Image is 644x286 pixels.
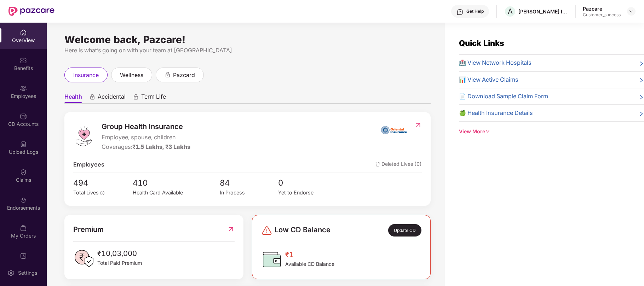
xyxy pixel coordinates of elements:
[518,8,568,15] div: [PERSON_NAME] INFRASTRUCTURE LIMITED
[583,5,621,12] div: Pazcare
[73,160,104,169] span: Employees
[638,60,644,67] span: right
[141,93,166,103] span: Term Life
[102,121,190,132] span: Group Health Insurance
[220,189,278,197] div: In Process
[275,224,330,237] span: Low CD Balance
[73,189,99,195] span: Total Lives
[278,176,336,189] span: 0
[20,57,27,64] img: svg+xml;base64,PHN2ZyBpZD0iQmVuZWZpdHMiIHhtbG5zPSJodHRwOi8vd3d3LnczLm9yZy8yMDAwL3N2ZyIgd2lkdGg9Ij...
[459,58,531,67] span: 🏥 View Network Hospitals
[73,126,94,147] img: logo
[375,162,380,167] img: deleteIcon
[285,249,334,260] span: ₹1
[73,176,117,189] span: 494
[120,71,143,80] span: wellness
[102,142,190,151] div: Coverages:
[73,248,94,269] img: PaidPremiumIcon
[97,259,142,267] span: Total Paid Premium
[133,176,220,189] span: 410
[20,197,27,204] img: svg+xml;base64,PHN2ZyBpZD0iRW5kb3JzZW1lbnRzIiB4bWxucz0iaHR0cDovL3d3dy53My5vcmcvMjAwMC9zdmciIHdpZH...
[638,93,644,101] span: right
[466,8,484,14] div: Get Help
[459,109,533,117] span: 🍏 Health Insurance Details
[98,93,126,103] span: Accidental
[375,160,422,169] span: Deleted Lives (0)
[133,189,220,197] div: Health Card Available
[173,71,195,80] span: pazcard
[16,269,39,276] div: Settings
[73,71,99,80] span: insurance
[508,7,513,16] span: A
[7,269,15,276] img: svg+xml;base64,PHN2ZyBpZD0iU2V0dGluZy0yMHgyMCIgeG1sbnM9Imh0dHA6Ly93d3cudzMub3JnLzIwMDAvc3ZnIiB3aW...
[102,133,190,142] span: Employee, spouse, children
[227,224,235,235] img: RedirectIcon
[20,85,27,92] img: svg+xml;base64,PHN2ZyBpZD0iRW1wbG95ZWVzIiB4bWxucz0iaHR0cDovL3d3dy53My5vcmcvMjAwMC9zdmciIHdpZHRoPS...
[64,46,431,55] div: Here is what’s going on with your team at [GEOGRAPHIC_DATA]
[456,8,464,16] img: svg+xml;base64,PHN2ZyBpZD0iSGVscC0zMngzMiIgeG1sbnM9Imh0dHA6Ly93d3cudzMub3JnLzIwMDAvc3ZnIiB3aWR0aD...
[20,224,27,232] img: svg+xml;base64,PHN2ZyBpZD0iTXlfT3JkZXJzIiBkYXRhLW5hbWU9Ik15IE9yZGVycyIgeG1sbnM9Imh0dHA6Ly93d3cudz...
[583,12,621,18] div: Customer_success
[485,129,490,134] span: down
[165,71,171,78] div: animation
[220,176,278,189] span: 84
[261,249,282,270] img: CDBalanceIcon
[459,38,504,48] span: Quick Links
[414,122,422,129] img: RedirectIcon
[133,94,139,100] div: animation
[64,37,431,42] div: Welcome back, Pazcare!
[8,7,54,16] img: New Pazcare Logo
[638,110,644,117] span: right
[388,224,422,237] div: Update CD
[459,75,518,84] span: 📊 View Active Claims
[20,252,27,259] img: svg+xml;base64,PHN2ZyBpZD0iVXBkYXRlZCIgeG1sbnM9Imh0dHA6Ly93d3cudzMub3JnLzIwMDAvc3ZnIiB3aWR0aD0iMj...
[97,248,142,259] span: ₹10,03,000
[20,169,27,176] img: svg+xml;base64,PHN2ZyBpZD0iQ2xhaW0iIHhtbG5zPSJodHRwOi8vd3d3LnczLm9yZy8yMDAwL3N2ZyIgd2lkdGg9IjIwIi...
[20,141,27,148] img: svg+xml;base64,PHN2ZyBpZD0iVXBsb2FkX0xvZ3MiIGRhdGEtbmFtZT0iVXBsb2FkIExvZ3MiIHhtbG5zPSJodHRwOi8vd3...
[20,29,27,36] img: svg+xml;base64,PHN2ZyBpZD0iSG9tZSIgeG1sbnM9Imh0dHA6Ly93d3cudzMub3JnLzIwMDAvc3ZnIiB3aWR0aD0iMjAiIG...
[285,260,334,268] span: Available CD Balance
[278,189,336,197] div: Yet to Endorse
[20,113,27,120] img: svg+xml;base64,PHN2ZyBpZD0iQ0RfQWNjb3VudHMiIGRhdGEtbmFtZT0iQ0QgQWNjb3VudHMiIHhtbG5zPSJodHRwOi8vd3...
[628,8,634,14] img: svg+xml;base64,PHN2ZyBpZD0iRHJvcGRvd24tMzJ4MzIiIHhtbG5zPSJodHRwOi8vd3d3LnczLm9yZy8yMDAwL3N2ZyIgd2...
[89,94,96,100] div: animation
[638,77,644,84] span: right
[73,224,104,235] span: Premium
[381,121,407,139] img: insurerIcon
[100,191,104,195] span: info-circle
[459,92,548,101] span: 📄 Download Sample Claim Form
[64,93,82,103] span: Health
[132,143,190,150] span: ₹1.5 Lakhs, ₹3 Lakhs
[261,225,272,236] img: svg+xml;base64,PHN2ZyBpZD0iRGFuZ2VyLTMyeDMyIiB4bWxucz0iaHR0cDovL3d3dy53My5vcmcvMjAwMC9zdmciIHdpZH...
[459,128,644,135] div: View More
